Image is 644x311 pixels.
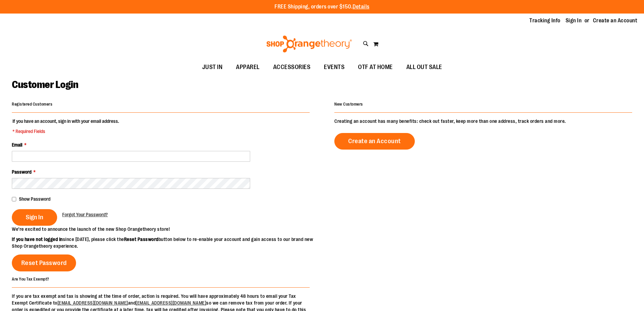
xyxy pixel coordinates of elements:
[353,4,369,10] a: Details
[57,300,128,306] a: [EMAIL_ADDRESS][DOMAIN_NAME]
[566,17,582,24] a: Sign In
[136,300,206,306] a: [EMAIL_ADDRESS][DOMAIN_NAME]
[324,60,344,75] span: EVENTS
[202,60,223,75] span: JUST IN
[406,60,442,75] span: ALL OUT SALE
[12,276,49,281] strong: Are You Tax Exempt?
[12,142,22,148] span: Email
[21,259,67,267] span: Reset Password
[358,60,393,75] span: OTF AT HOME
[19,196,50,202] span: Show Password
[12,79,78,90] span: Customer Login
[12,209,57,226] button: Sign In
[12,236,322,249] p: since [DATE], please click the button below to re-enable your account and gain access to our bran...
[12,169,31,175] span: Password
[13,128,119,135] span: * Required Fields
[348,137,401,145] span: Create an Account
[62,211,108,218] a: Forgot Your Password?
[12,237,63,242] strong: If you have not logged in
[12,254,76,271] a: Reset Password
[26,214,43,221] span: Sign In
[62,212,108,217] span: Forgot Your Password?
[273,60,311,75] span: ACCESSORIES
[334,118,632,125] p: Creating an account has many benefits: check out faster, keep more than one address, track orders...
[265,36,353,52] img: Shop Orangetheory
[124,237,159,242] strong: Reset Password
[12,226,322,232] p: We’re excited to announce the launch of the new Shop Orangetheory store!
[529,17,560,24] a: Tracking Info
[236,60,260,75] span: APPAREL
[12,102,52,107] strong: Registered Customers
[12,118,120,135] legend: If you have an account, sign in with your email address.
[275,3,369,11] p: FREE Shipping, orders over $150.
[593,17,638,24] a: Create an Account
[334,102,363,107] strong: New Customers
[334,133,415,150] a: Create an Account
